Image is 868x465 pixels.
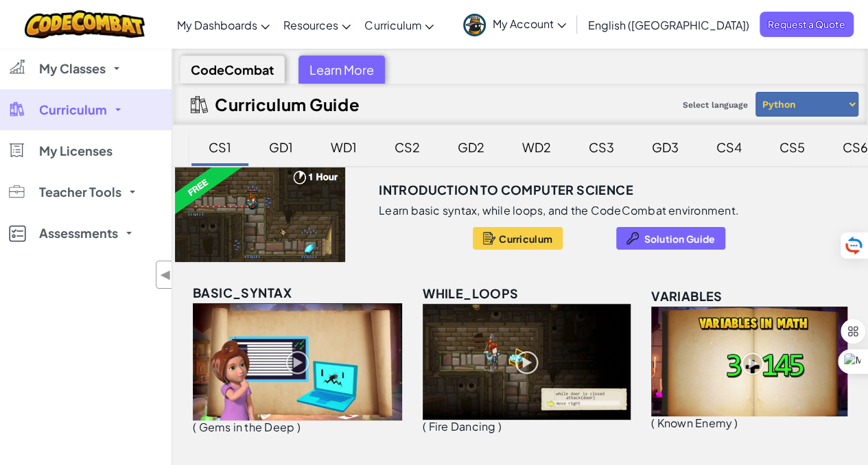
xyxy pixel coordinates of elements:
span: ) [296,420,300,434]
div: CodeCombat [180,56,285,84]
img: while_loops_unlocked.png [423,304,631,420]
div: CS5 [766,131,819,163]
a: English ([GEOGRAPHIC_DATA]) [581,6,756,43]
span: Solution Guide [644,233,715,244]
span: Teacher Tools [39,186,121,198]
div: GD3 [638,131,692,163]
span: ◀ [160,265,172,285]
span: Curriculum [39,104,107,116]
img: variables_unlocked.png [651,307,847,416]
img: basic_syntax_unlocked.png [193,303,402,420]
div: Learn More [298,56,385,84]
span: basic_syntax [193,285,292,300]
span: My Account [493,16,566,31]
span: Curriculum [364,18,421,32]
span: ) [734,416,738,430]
span: My Dashboards [177,18,257,32]
div: CS1 [195,131,245,163]
a: Curriculum [357,6,441,43]
div: GD1 [255,131,307,163]
a: My Account [456,3,573,46]
h2: Curriculum Guide [215,95,360,114]
a: My Dashboards [170,6,277,43]
span: Fire Dancing [428,419,495,433]
img: avatar [463,14,486,36]
span: My Licenses [39,145,113,157]
div: CS4 [703,131,755,163]
span: Assessments [39,227,118,239]
span: My Classes [39,62,106,75]
div: GD2 [444,131,498,163]
div: CS2 [381,131,434,163]
span: Curriculum [499,233,552,244]
a: Resources [277,6,357,43]
div: CS3 [575,131,628,163]
span: ( [423,419,426,433]
img: IconCurriculumGuide.svg [191,96,208,113]
span: ) [497,419,501,433]
span: Resources [283,18,338,32]
span: while_loops [423,285,518,301]
span: Known Enemy [657,416,732,430]
span: Gems in the Deep [198,420,294,434]
div: WD1 [317,131,371,163]
button: Solution Guide [616,227,725,250]
span: English ([GEOGRAPHIC_DATA]) [588,18,749,32]
p: Learn basic syntax, while loops, and the CodeCombat environment. [379,204,739,217]
div: WD2 [508,131,565,163]
button: Curriculum [473,227,563,250]
span: ( [193,420,196,434]
span: Select language [677,95,753,115]
span: ( [651,416,655,430]
img: CodeCombat logo [25,10,145,38]
span: variables [651,288,723,304]
a: Request a Quote [760,12,854,37]
h3: Introduction to Computer Science [379,180,633,200]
